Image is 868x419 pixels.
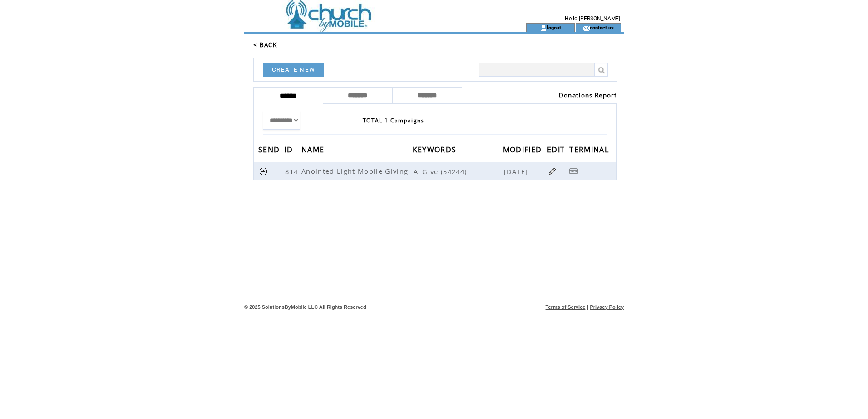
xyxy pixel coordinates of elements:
[546,304,586,310] a: Terms of Service
[583,24,590,32] img: contact_us_icon.gif
[547,142,567,159] span: EDIT
[301,142,326,159] span: NAME
[590,24,614,30] a: contact us
[565,15,620,22] span: Hello [PERSON_NAME]
[284,142,295,159] span: ID
[301,146,326,152] a: NAME
[413,146,459,152] a: KEYWORDS
[253,41,277,49] a: < BACK
[503,142,544,159] span: MODIFIED
[590,304,624,310] a: Privacy Policy
[540,24,547,32] img: account_icon.gif
[413,142,459,159] span: KEYWORDS
[547,24,561,30] a: logout
[559,91,617,99] a: Donations Report
[301,166,410,175] span: Anointed Light Mobile Giving
[503,146,544,152] a: MODIFIED
[258,142,282,159] span: SEND
[284,146,295,152] a: ID
[244,304,366,310] span: © 2025 SolutionsByMobile LLC All Rights Reserved
[263,63,324,77] a: CREATE NEW
[363,117,424,124] span: TOTAL 1 Campaigns
[285,167,300,176] span: 814
[587,304,588,310] span: |
[504,167,531,176] span: [DATE]
[414,167,502,176] span: ALGive (54244)
[569,142,611,159] span: TERMINAL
